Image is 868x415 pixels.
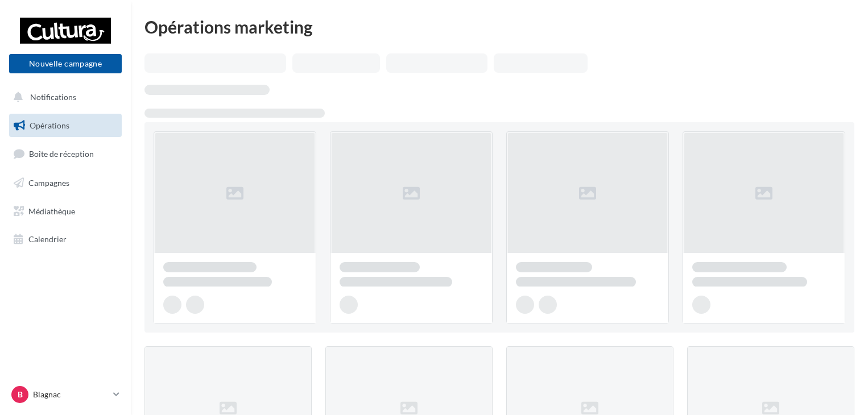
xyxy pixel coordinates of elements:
span: Médiathèque [28,206,75,215]
button: Nouvelle campagne [9,54,122,73]
span: Boîte de réception [29,149,94,159]
span: Calendrier [28,234,67,244]
a: B Blagnac [9,384,122,405]
span: Notifications [30,92,76,102]
span: B [18,389,23,400]
a: Boîte de réception [7,142,124,166]
a: Calendrier [7,227,124,251]
a: Médiathèque [7,200,124,223]
a: Opérations [7,114,124,138]
span: Opérations [30,121,69,130]
a: Campagnes [7,171,124,195]
p: Blagnac [33,389,109,400]
span: Campagnes [28,178,69,188]
button: Notifications [7,85,119,109]
div: Opérations marketing [144,18,854,35]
